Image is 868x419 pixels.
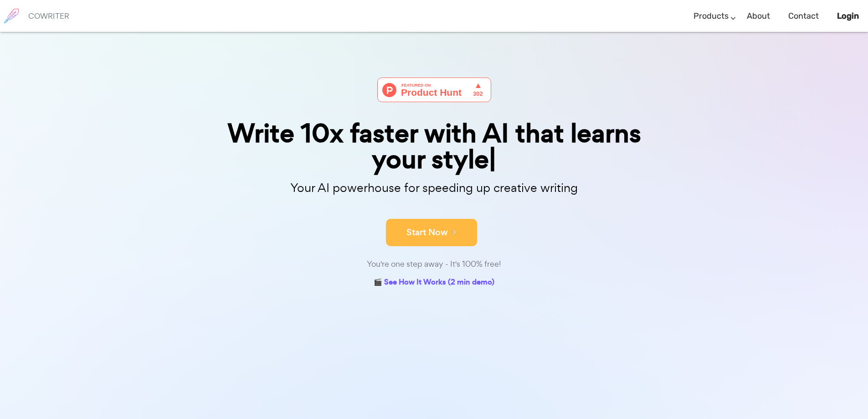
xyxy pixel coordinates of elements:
[206,120,662,172] div: Write 10x faster with AI that learns your style
[374,276,494,290] a: 🎬 See How It Works (2 min demo)
[788,3,819,30] a: Contact
[377,78,491,102] img: Cowriter - Your AI buddy for speeding up creative writing | Product Hunt
[28,12,69,20] h6: COWRITER
[693,3,729,30] a: Products
[837,3,859,30] a: Login
[206,178,662,198] p: Your AI powerhouse for speeding up creative writing
[206,258,662,271] div: You're one step away - It's 100% free!
[837,11,859,21] b: Login
[747,3,770,30] a: About
[386,219,477,246] button: Start Now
